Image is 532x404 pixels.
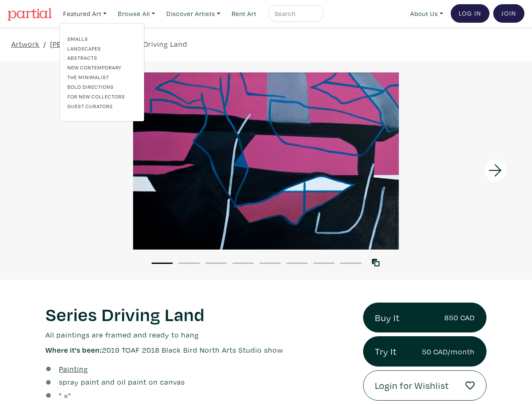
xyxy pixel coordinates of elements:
[363,336,487,367] a: Try It50 CAD/month
[274,8,316,19] input: Search
[67,93,136,100] a: For New Collectors
[363,370,487,401] a: Login for Wishlist
[406,5,447,22] a: About Us
[45,345,102,355] span: Where it's been:
[340,263,361,264] button: 8 of 8
[363,303,487,333] a: Buy It850 CAD
[152,263,173,264] button: 1 of 8
[59,364,88,374] u: Painting
[313,263,334,264] button: 7 of 8
[43,38,46,50] span: /
[228,5,260,22] a: Rent Art
[114,5,159,22] a: Browse All
[59,23,144,122] div: Featured Art
[67,73,136,81] a: The Minimalist
[45,344,350,356] p: 2019 TOAF 2018 Black Bird North Arts Studio show
[259,263,281,264] button: 5 of 8
[67,64,136,71] a: New Contemporary
[67,45,136,52] a: Landscapes
[67,102,136,110] a: Guest Curators
[59,363,88,375] a: Painting
[50,38,109,50] a: [PERSON_NAME]
[206,263,227,264] button: 3 of 8
[119,38,187,50] a: Series Driving Land
[59,390,71,401] div: " x "
[451,4,489,23] a: Log In
[179,263,200,264] button: 2 of 8
[163,5,224,22] a: Discover Artists
[59,376,185,388] a: spray paint and oil paint on canvas
[286,263,307,264] button: 6 of 8
[59,5,110,22] a: Featured Art
[493,4,524,23] a: Join
[422,346,475,357] small: 50 CAD/month
[233,263,254,264] button: 4 of 8
[11,38,40,50] a: Artwork
[45,303,350,325] h1: Series Driving Land
[67,54,136,61] a: Abstracts
[67,35,136,43] a: Smalls
[444,312,475,323] small: 850 CAD
[375,378,449,393] span: Login for Wishlist
[45,329,350,340] p: All paintings are framed and ready to hang
[67,83,136,90] a: Bold Directions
